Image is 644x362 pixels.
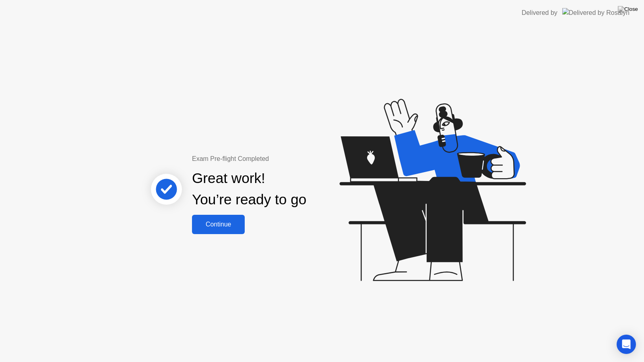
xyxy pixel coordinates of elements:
[617,335,636,354] div: Open Intercom Messenger
[194,221,242,228] div: Continue
[192,154,358,164] div: Exam Pre-flight Completed
[192,168,306,210] div: Great work! You’re ready to go
[522,8,557,18] div: Delivered by
[192,215,245,234] button: Continue
[562,8,630,17] img: Delivered by Rosalyn
[618,6,638,12] img: Close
